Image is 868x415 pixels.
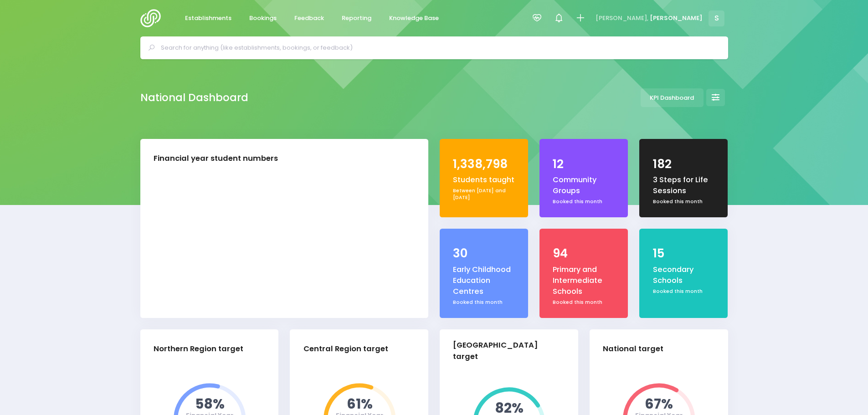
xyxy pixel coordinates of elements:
[161,41,715,55] input: Search for anything (like establishments, bookings, or feedback)
[154,153,278,164] div: Financial year student numbers
[653,288,715,295] div: Booked this month
[553,264,615,297] div: Primary and Intermediate Schools
[553,155,615,173] div: 12
[453,340,557,363] div: [GEOGRAPHIC_DATA] target
[453,264,515,297] div: Early Childhood Education Centres
[709,10,724,26] span: S
[154,343,243,355] div: Northern Region target
[303,343,388,355] div: Central Region target
[140,9,166,27] img: Logo
[553,245,615,262] div: 94
[653,198,715,205] div: Booked this month
[650,14,703,23] span: [PERSON_NAME]
[453,299,515,306] div: Booked this month
[242,10,284,27] a: Bookings
[382,10,447,27] a: Knowledge Base
[249,14,277,23] span: Bookings
[334,10,379,27] a: Reporting
[553,299,615,306] div: Booked this month
[596,14,648,23] span: [PERSON_NAME],
[287,10,332,27] a: Feedback
[603,343,663,355] div: National target
[453,245,515,262] div: 30
[342,14,371,23] span: Reporting
[294,14,324,23] span: Feedback
[653,155,715,173] div: 182
[453,187,515,201] div: Between [DATE] and [DATE]
[389,14,439,23] span: Knowledge Base
[453,174,515,185] div: Students taught
[641,88,704,107] a: KPI Dashboard
[553,198,615,205] div: Booked this month
[178,10,239,27] a: Establishments
[653,264,715,287] div: Secondary Schools
[653,174,715,197] div: 3 Steps for Life Sessions
[553,174,615,197] div: Community Groups
[140,92,248,104] h2: National Dashboard
[453,155,515,173] div: 1,338,798
[653,245,715,262] div: 15
[185,14,231,23] span: Establishments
